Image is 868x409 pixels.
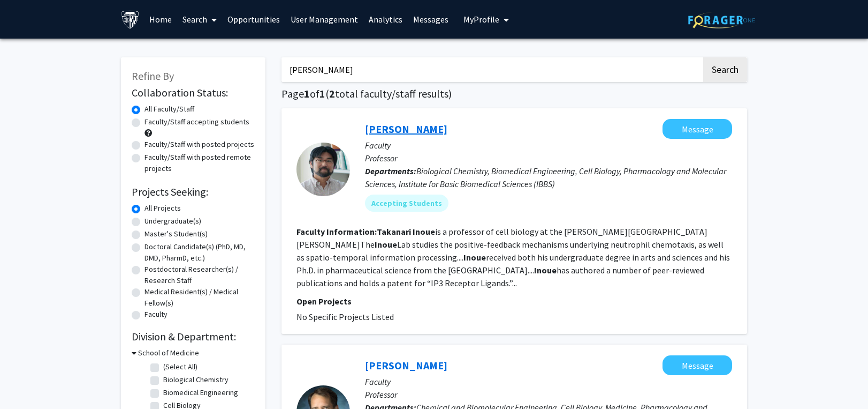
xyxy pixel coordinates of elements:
[534,265,557,276] b: Inoue
[144,309,167,320] label: Faculty
[144,228,208,240] label: Master's Student(s)
[144,264,255,286] label: Postdoctoral Researcher(s) / Research Staff
[663,355,732,375] button: Message Doug Robinson
[365,195,448,212] mat-chip: Accepting Students
[703,57,747,82] button: Search
[329,87,335,100] span: 2
[132,185,255,198] h2: Projects Seeking:
[132,69,174,83] span: Refine By
[132,330,255,343] h2: Division & Department:
[365,375,732,388] p: Faculty
[365,166,416,176] b: Departments:
[163,374,229,385] label: Biological Chemistry
[177,1,222,38] a: Search
[413,226,435,237] b: Inoue
[144,241,255,264] label: Doctoral Candidate(s) (PhD, MD, DMD, PharmD, etc.)
[296,295,732,308] p: Open Projects
[365,122,447,136] a: [PERSON_NAME]
[365,139,732,152] p: Faculty
[304,87,310,100] span: 1
[463,252,486,263] b: Inoue
[163,361,197,373] label: (Select All)
[408,1,454,38] a: Messages
[144,152,255,174] label: Faculty/Staff with posted remote projects
[319,87,325,100] span: 1
[296,226,730,288] fg-read-more: is a professor of cell biology at the [PERSON_NAME][GEOGRAPHIC_DATA][PERSON_NAME]The Lab studies ...
[463,14,499,25] span: My Profile
[144,1,177,38] a: Home
[365,152,732,165] p: Professor
[163,387,238,398] label: Biomedical Engineering
[663,119,732,139] button: Message Takanari Inoue
[375,239,397,250] b: Inoue
[285,1,363,38] a: User Management
[281,57,702,82] input: Search Keywords
[138,347,199,359] h3: School of Medicine
[377,226,411,237] b: Takanari
[144,139,254,150] label: Faculty/Staff with posted projects
[281,87,747,100] h1: Page of ( total faculty/staff results)
[222,1,285,38] a: Opportunities
[144,215,201,227] label: Undergraduate(s)
[144,116,249,128] label: Faculty/Staff accepting students
[144,203,181,214] label: All Projects
[365,166,726,189] span: Biological Chemistry, Biomedical Engineering, Cell Biology, Pharmacology and Molecular Sciences, ...
[144,286,255,309] label: Medical Resident(s) / Medical Fellow(s)
[121,10,140,29] img: Johns Hopkins University Logo
[144,103,194,115] label: All Faculty/Staff
[365,359,447,372] a: [PERSON_NAME]
[296,226,377,237] b: Faculty Information:
[365,388,732,401] p: Professor
[688,12,755,28] img: ForagerOne Logo
[132,86,255,99] h2: Collaboration Status:
[296,311,394,322] span: No Specific Projects Listed
[363,1,408,38] a: Analytics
